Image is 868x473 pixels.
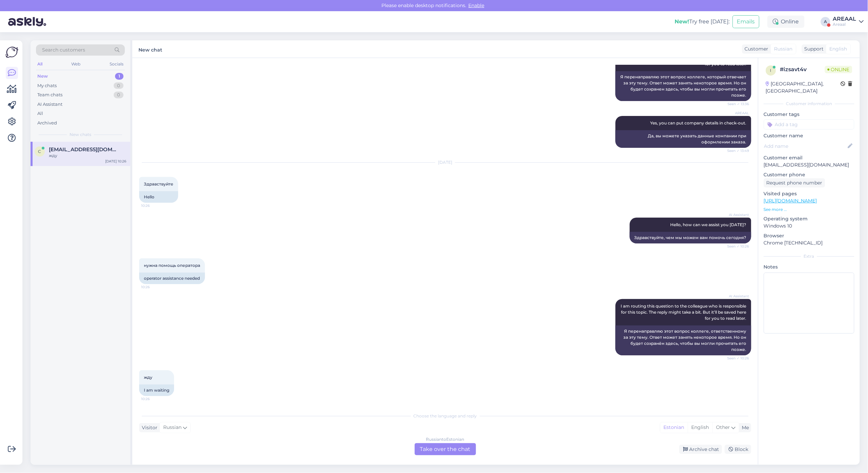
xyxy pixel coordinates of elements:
[467,2,487,8] span: Enable
[139,191,178,203] div: Hello
[764,119,854,130] input: Add a tag
[725,445,751,454] div: Block
[802,45,824,53] div: Support
[770,68,772,73] span: i
[671,222,747,227] span: Hello, how can we assist you [DATE]?
[821,17,830,26] div: A
[37,82,57,89] div: My chats
[108,60,125,68] div: Socials
[724,244,749,249] span: Seen ✓ 10:26
[764,263,854,271] p: Notes
[825,66,852,73] span: Online
[37,73,48,80] div: New
[144,375,152,380] span: жду
[114,92,124,98] div: 0
[675,18,730,26] div: Try free [DATE]:
[724,212,749,217] span: AI Assistant
[774,45,793,53] span: Russian
[38,149,41,154] span: c
[764,171,854,178] p: Customer phone
[766,80,841,95] div: [GEOGRAPHIC_DATA], [GEOGRAPHIC_DATA]
[742,45,769,53] div: Customer
[105,159,126,164] div: [DATE] 10:26
[36,60,44,68] div: All
[780,65,825,74] div: # izsavt4v
[616,326,751,355] div: Я перенаправляю этот вопрос коллеге, ответственному за эту тему. Ответ может занять некоторое вре...
[630,232,751,243] div: Здравствуйте, чем мы можем вам помочь сегодня?
[37,120,57,126] div: Archived
[415,443,476,455] div: Take over the chat
[764,154,854,161] p: Customer email
[70,132,91,138] span: New chats
[764,101,854,107] div: Customer information
[115,73,124,80] div: 1
[764,198,817,204] a: [URL][DOMAIN_NAME]
[764,132,854,139] p: Customer name
[688,422,713,433] div: English
[724,111,749,116] span: AREAAL
[139,413,751,419] div: Choose the language and reply
[144,263,200,268] span: нужна помощь оператора
[830,45,847,53] span: English
[764,178,825,188] div: Request phone number
[716,424,730,430] span: Other
[141,203,167,208] span: 10:26
[764,232,854,239] p: Browser
[660,422,688,433] div: Estonian
[764,190,854,197] p: Visited pages
[37,110,43,117] div: All
[724,101,749,106] span: Seen ✓ 13:36
[768,16,805,28] div: Online
[42,46,85,54] span: Search customers
[5,46,18,59] img: Askly Logo
[833,22,856,27] div: Areaal
[49,146,119,153] span: cdram33@gmail.com
[616,71,751,101] div: Я перенаправляю этот вопрос коллеге, который отвечает за эту тему. Ответ может занять некоторое в...
[764,206,854,213] p: See more ...
[675,18,690,25] b: New!
[114,82,124,89] div: 0
[650,120,747,125] span: Yes, you can put company details in check-out.
[139,385,174,396] div: I am waiting
[724,294,749,299] span: AI Assistant
[764,222,854,230] p: Windows 10
[144,181,173,186] span: Здравствуйте
[616,130,751,148] div: Да, вы можете указать данные компании при оформлении заказа.
[621,303,748,321] span: I am routing this question to the colleague who is responsible for this topic. The reply might ta...
[139,424,157,431] div: Visitor
[138,44,162,54] label: New chat
[733,15,759,28] button: Emails
[833,16,864,27] a: AREAALAreaal
[764,215,854,222] p: Operating system
[764,142,847,150] input: Add name
[739,424,749,431] div: Me
[141,284,167,290] span: 10:26
[37,101,62,108] div: AI Assistant
[70,60,82,68] div: Web
[764,161,854,169] p: [EMAIL_ADDRESS][DOMAIN_NAME]
[49,153,126,159] div: жду
[764,253,854,259] div: Extra
[37,92,62,98] div: Team chats
[833,16,856,22] div: AREAAL
[139,159,751,165] div: [DATE]
[724,148,749,153] span: Seen ✓ 13:49
[141,396,167,401] span: 10:26
[764,239,854,247] p: Chrome [TECHNICAL_ID]
[426,436,465,442] div: Russian to Estonian
[139,273,205,284] div: operator assistance needed
[724,356,749,361] span: Seen ✓ 10:26
[163,424,182,431] span: Russian
[679,445,722,454] div: Archive chat
[764,111,854,118] p: Customer tags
